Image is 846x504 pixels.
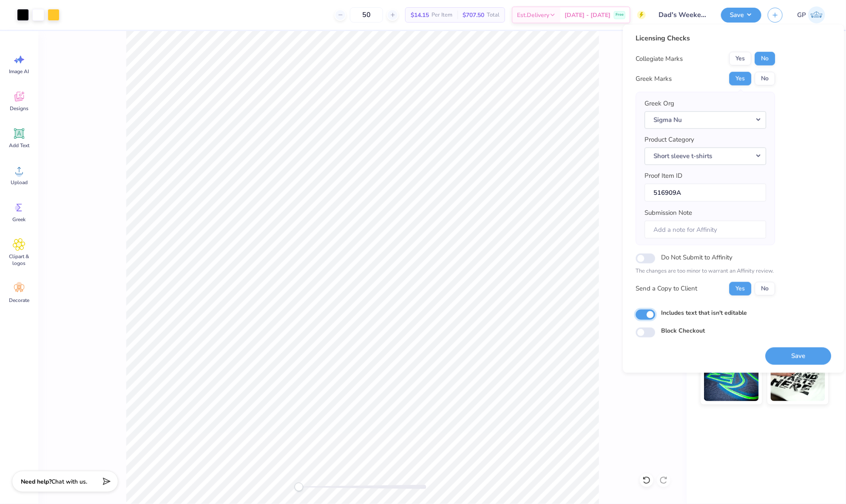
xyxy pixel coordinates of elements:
[11,179,28,186] span: Upload
[295,483,303,491] div: Accessibility label
[645,111,767,128] button: Sigma Nu
[730,72,752,85] button: Yes
[645,171,683,181] label: Proof Item ID
[9,297,29,304] span: Decorate
[793,6,829,23] a: GP
[9,68,29,75] span: Image AI
[517,11,549,20] span: Est. Delivery
[645,135,695,145] label: Product Category
[661,308,747,317] label: Includes text that isn't editable
[9,142,29,149] span: Add Text
[730,282,752,295] button: Yes
[721,8,761,23] button: Save
[755,72,775,85] button: No
[755,282,775,295] button: No
[51,478,87,486] span: Chat with us.
[636,33,775,43] div: Licensing Checks
[21,478,51,486] strong: Need help?
[645,147,767,165] button: Short sleeve t-shirts
[616,12,624,18] span: Free
[771,359,826,401] img: Water based Ink
[808,6,825,23] img: Gene Padilla
[661,252,733,263] label: Do Not Submit to Affinity
[636,54,683,64] div: Collegiate Marks
[411,11,429,20] span: $14.15
[350,7,383,23] input: – –
[645,99,675,108] label: Greek Org
[10,105,28,112] span: Designs
[645,208,693,218] label: Submission Note
[432,11,452,20] span: Per Item
[487,11,500,20] span: Total
[797,10,806,20] span: GP
[755,52,775,65] button: No
[636,267,775,276] p: The changes are too minor to warrant an Affinity review.
[645,220,767,239] input: Add a note for Affinity
[13,216,26,223] span: Greek
[565,11,610,20] span: [DATE] - [DATE]
[463,11,484,20] span: $707.50
[766,347,832,364] button: Save
[5,253,33,267] span: Clipart & logos
[704,359,759,401] img: Glow in the Dark Ink
[652,6,715,23] input: Untitled Design
[661,326,705,335] label: Block Checkout
[730,52,752,65] button: Yes
[636,74,672,84] div: Greek Marks
[636,284,698,293] div: Send a Copy to Client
